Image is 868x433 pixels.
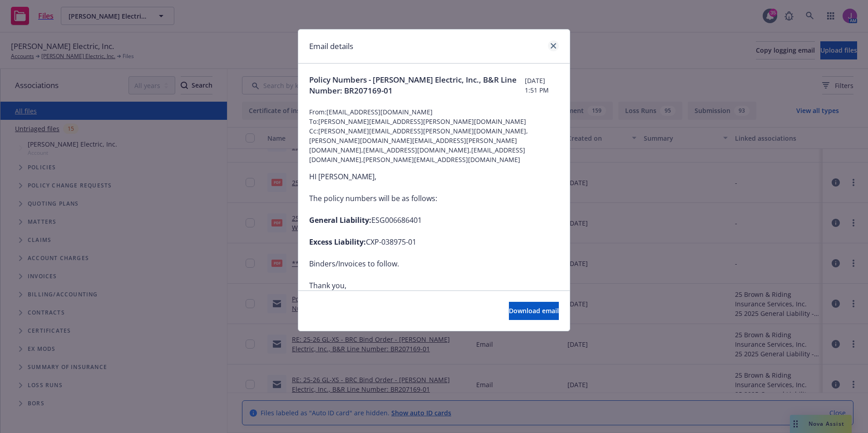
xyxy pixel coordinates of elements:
span: To: [PERSON_NAME][EMAIL_ADDRESS][PERSON_NAME][DOMAIN_NAME] [309,117,559,126]
div: Binders/Invoices to follow. [309,258,559,269]
div: HI [PERSON_NAME], [309,171,559,182]
span: Cc: [PERSON_NAME][EMAIL_ADDRESS][PERSON_NAME][DOMAIN_NAME],[PERSON_NAME][DOMAIN_NAME][EMAIL_ADDRE... [309,126,559,164]
div: Thank you, [309,280,559,291]
span: Download email [509,306,559,315]
span: From: [EMAIL_ADDRESS][DOMAIN_NAME] [309,107,559,117]
span: Policy Numbers - [PERSON_NAME] Electric, Inc., B&R Line Number: BR207169-01 [309,74,525,96]
div: ESG006686401 [309,215,559,226]
div: The policy numbers will be as follows: [309,193,559,204]
a: close [548,40,559,51]
strong: General Liability: [309,215,371,225]
button: Download email [509,302,559,320]
strong: Excess Liability: [309,237,366,247]
h1: Email details [309,40,353,52]
span: [DATE] 1:51 PM [525,76,559,95]
div: CXP-038975-01 [309,236,559,247]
